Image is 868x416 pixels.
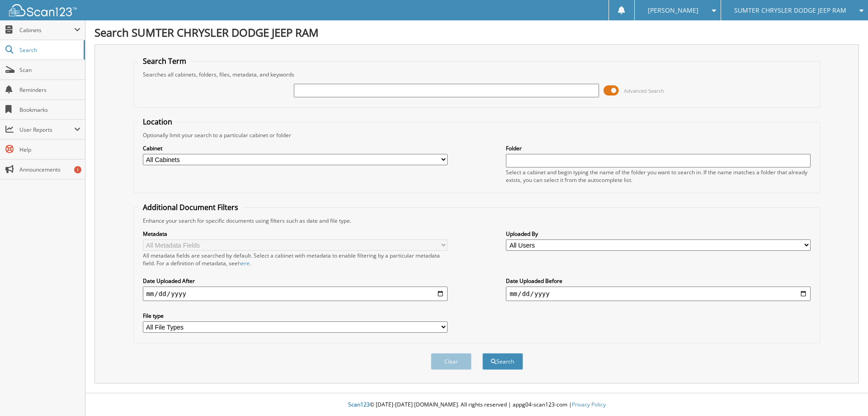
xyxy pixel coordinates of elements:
[138,131,816,139] div: Optionally limit your search to a particular cabinet or folder
[143,252,448,267] div: All metadata fields are searched by default. Select a cabinet with metadata to enable filtering b...
[19,166,80,173] span: Announcements
[143,144,448,152] label: Cabinet
[482,353,523,370] button: Search
[19,66,80,74] span: Scan
[624,87,664,94] span: Advanced Search
[431,353,472,370] button: Clear
[572,401,606,408] a: Privacy Policy
[138,117,177,127] legend: Location
[143,277,448,285] label: Date Uploaded After
[85,394,868,416] div: © [DATE]-[DATE] [DOMAIN_NAME]. All rights reserved | appg04-scan123-com |
[143,312,448,320] label: File type
[138,56,191,66] legend: Search Term
[74,166,81,173] div: 1
[9,4,77,16] img: scan123-logo-white.svg
[143,287,448,301] input: start
[506,287,811,301] input: end
[143,230,448,238] label: Metadata
[238,259,250,267] a: here
[19,106,80,114] span: Bookmarks
[506,168,811,184] div: Select a cabinet and begin typing the name of the folder you want to search in. If the name match...
[506,144,811,152] label: Folder
[94,25,859,40] h1: Search SUMTER CHRYSLER DODGE JEEP RAM
[19,86,80,94] span: Reminders
[19,26,74,34] span: Cabinets
[506,277,811,285] label: Date Uploaded Before
[648,8,698,13] span: [PERSON_NAME]
[348,401,370,408] span: Scan123
[734,8,846,13] span: SUMTER CHRYSLER DODGE JEEP RAM
[19,146,80,153] span: Help
[19,46,79,54] span: Search
[138,71,816,78] div: Searches all cabinets, folders, files, metadata, and keywords
[506,230,811,238] label: Uploaded By
[138,202,243,212] legend: Additional Document Filters
[138,217,816,225] div: Enhance your search for specific documents using filters such as date and file type.
[19,126,74,134] span: User Reports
